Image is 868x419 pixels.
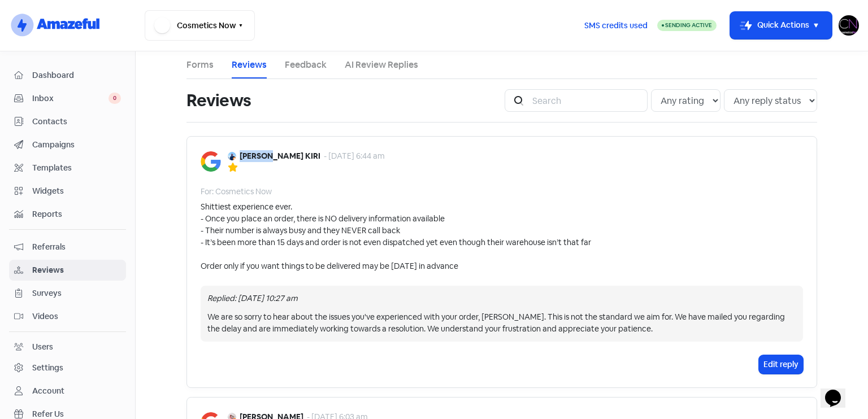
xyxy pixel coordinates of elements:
[9,237,126,257] a: Referrals
[32,241,121,253] span: Referrals
[32,162,121,174] span: Templates
[32,69,121,81] span: Dashboard
[9,381,126,401] a: Account
[32,139,121,151] span: Campaigns
[9,134,126,155] a: Campaigns
[285,58,327,72] a: Feedback
[324,150,385,162] div: - [DATE] 6:44 am
[32,385,64,397] div: Account
[32,264,121,276] span: Reviews
[32,287,121,299] span: Surveys
[186,82,251,119] h1: Reviews
[9,357,126,378] a: Settings
[232,58,267,72] a: Reviews
[345,58,418,72] a: AI Review Replies
[657,19,717,32] a: Sending Active
[526,89,648,112] input: Search
[32,311,121,322] span: Videos
[9,260,126,281] a: Reviews
[228,152,236,160] img: Avatar
[201,201,591,272] div: Shittiest experience ever. - Once you place an order, there is NO delivery information available ...
[9,111,126,132] a: Contacts
[821,374,857,408] iframe: chat widget
[108,93,121,104] span: 0
[201,151,221,172] img: Image
[32,208,121,220] span: Reports
[9,204,126,225] a: Reports
[730,12,832,39] button: Quick Actions
[839,15,859,36] img: User
[9,65,126,86] a: Dashboard
[584,20,648,32] span: SMS credits used
[32,93,108,104] span: Inbox
[32,185,121,197] span: Widgets
[186,58,214,72] a: Forms
[32,116,121,128] span: Contacts
[207,293,298,303] i: Replied: [DATE] 10:27 am
[665,21,712,29] span: Sending Active
[9,283,126,304] a: Surveys
[9,306,126,327] a: Videos
[145,10,255,41] button: Cosmetics Now
[240,150,320,162] b: [PERSON_NAME] KIRI
[32,341,53,353] div: Users
[575,19,657,30] a: SMS credits used
[9,181,126,202] a: Widgets
[9,337,126,357] a: Users
[32,362,63,374] div: Settings
[9,88,126,109] a: Inbox 0
[201,186,272,198] div: For: Cosmetics Now
[759,355,803,374] button: Edit reply
[207,311,796,335] div: We are so sorry to hear about the issues you've experienced with your order, [PERSON_NAME]. This ...
[9,158,126,178] a: Templates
